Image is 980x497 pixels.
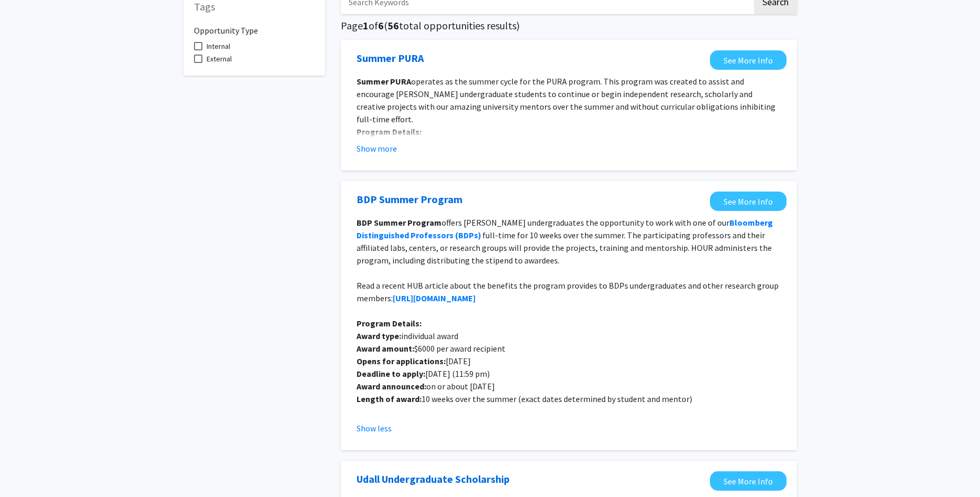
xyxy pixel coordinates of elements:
[357,76,411,87] strong: Summer PURA
[357,393,781,405] p: 10 weeks over the summer (exact dates determined by student and mentor)
[378,19,384,32] span: 6
[357,331,401,341] strong: Award type:
[357,355,781,367] p: [DATE]
[357,342,781,355] p: $6000 per award recipient
[357,367,781,380] p: [DATE] (11:59 pm)
[194,17,315,36] h6: Opportunity Type
[357,471,510,487] a: Opens in a new tab
[357,381,426,392] strong: Award announced:
[357,380,781,393] p: on or about [DATE]
[357,216,781,267] p: offers [PERSON_NAME] undergraduates the opportunity to work with one of our full-time for 10 week...
[8,450,45,489] iframe: Chat
[363,19,369,32] span: 1
[357,142,397,155] button: Show more
[357,126,422,137] strong: Program Details:
[393,293,476,303] a: [URL][DOMAIN_NAME]
[357,422,392,435] button: Show less
[357,356,446,366] strong: Opens for applications:
[357,76,776,124] span: operates as the summer cycle for the PURA program. This program was created to assist and encoura...
[207,40,230,52] span: Internal
[357,330,781,342] p: individual award
[357,368,425,379] strong: Deadline to apply:
[357,318,422,329] strong: Program Details:
[194,1,315,13] h5: Tags
[710,471,787,491] a: Opens in a new tab
[341,19,797,32] h5: Page of ( total opportunities results)
[710,50,787,70] a: Opens in a new tab
[207,52,232,65] span: External
[357,50,424,66] a: Opens in a new tab
[710,192,787,211] a: Opens in a new tab
[357,343,414,354] strong: Award amount:
[357,192,462,207] a: Opens in a new tab
[357,217,441,228] strong: BDP Summer Program
[387,19,399,32] span: 56
[357,279,781,304] p: Read a recent HUB article about the benefits the program provides to BDPs undergraduates and othe...
[357,394,422,404] strong: Length of award:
